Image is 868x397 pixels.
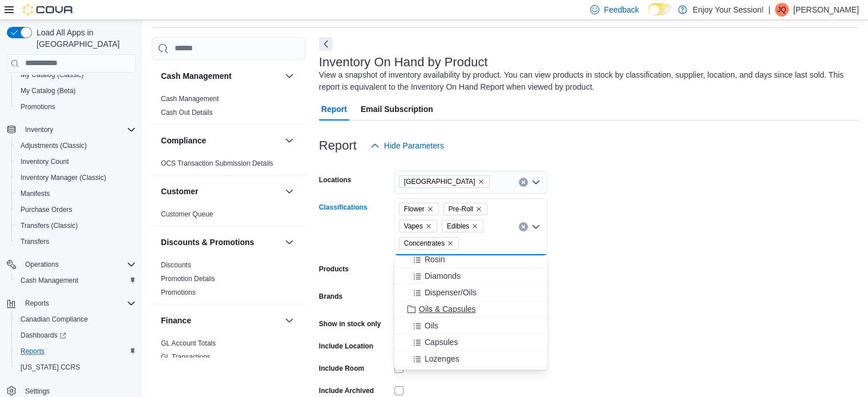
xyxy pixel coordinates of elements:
span: My Catalog (Beta) [16,84,136,98]
button: Diamonds [394,268,547,284]
button: Compliance [282,134,296,147]
span: Inventory Count [21,157,69,166]
button: Cash Management [282,69,296,83]
span: Inventory Manager (Classic) [16,171,136,185]
span: Inventory [25,125,53,134]
span: Adjustments (Classic) [16,139,136,153]
button: Customer [161,186,280,197]
p: Enjoy Your Session! [693,3,764,17]
label: Locations [319,175,352,185]
a: Discounts [161,261,191,269]
button: Capsules [394,334,547,351]
span: Concentrates [399,237,459,250]
button: Purchase Orders [11,202,140,218]
button: Inventory Count [11,154,140,170]
span: Promotion Details [161,274,215,283]
span: Cash Out Details [161,108,213,117]
span: Feedback [604,4,639,15]
h3: Report [319,139,357,153]
h3: Discounts & Promotions [161,236,254,248]
button: Cash Management [11,272,140,288]
span: Cash Management [161,94,219,103]
span: Dispenser/Oils [425,287,477,298]
label: Include Archived [319,386,374,395]
button: Compliance [161,135,280,146]
button: Oils [394,318,547,334]
span: Reports [21,347,45,356]
span: GL Transactions [161,352,211,362]
a: GL Transactions [161,353,211,361]
div: Compliance [152,157,305,175]
span: Pre-Roll [449,203,473,215]
a: My Catalog (Classic) [16,68,88,82]
span: Promotions [21,102,55,111]
button: Dispenser/Oils [394,284,547,301]
button: Canadian Compliance [11,311,140,327]
a: GL Account Totals [161,339,216,347]
span: GL Account Totals [161,339,216,348]
a: [US_STATE] CCRS [16,360,84,374]
button: Inventory [21,123,58,137]
img: Cova [23,4,74,15]
span: Transfers [16,235,136,248]
button: Lozenges [394,351,547,367]
span: Manifests [21,189,50,198]
a: Purchase Orders [16,203,77,216]
button: Finance [282,314,296,327]
button: Discounts & Promotions [161,236,280,248]
span: Cash Management [16,274,136,287]
button: Manifests [11,186,140,202]
span: My Catalog (Beta) [21,86,76,95]
button: Reports [21,296,54,310]
a: Promotions [161,288,196,296]
span: Washington CCRS [16,360,136,374]
button: Operations [2,256,140,272]
a: My Catalog (Beta) [16,84,80,98]
button: Close list of options [531,222,540,231]
label: Brands [319,292,342,301]
label: Products [319,264,349,274]
a: Promotion Details [161,275,215,283]
a: Cash Management [161,95,219,103]
a: Reports [16,344,49,358]
button: Remove London North from selection in this group [478,178,485,185]
span: Promotions [16,100,136,114]
button: Finance [161,315,280,326]
span: Dashboards [16,328,136,342]
span: Rosin [425,254,445,265]
button: My Catalog (Beta) [11,83,140,99]
button: Remove Pre-Roll from selection in this group [475,206,482,212]
button: [US_STATE] CCRS [11,359,140,375]
a: OCS Transaction Submission Details [161,159,273,167]
a: Dashboards [11,327,140,343]
span: My Catalog (Classic) [16,68,136,82]
div: Jessica Quenneville [775,3,789,17]
span: Diamonds [425,270,461,282]
button: Transfers [11,234,140,250]
button: Discounts & Promotions [282,235,296,249]
span: Concentrates [404,238,445,249]
span: Settings [25,387,50,396]
a: Inventory Manager (Classic) [16,171,111,185]
span: Email Subscription [361,98,433,121]
span: Transfers (Classic) [21,221,78,230]
p: [PERSON_NAME] [793,3,859,17]
span: Transfers [21,237,49,246]
div: Cash Management [152,92,305,124]
a: Customer Queue [161,210,213,218]
a: Promotions [16,100,60,114]
span: Report [321,98,347,121]
button: Rosin [394,251,547,268]
button: Inventory Manager (Classic) [11,170,140,186]
span: Canadian Compliance [16,312,136,326]
span: Load All Apps in [GEOGRAPHIC_DATA] [32,27,136,50]
a: Inventory Count [16,155,74,169]
div: Customer [152,207,305,226]
button: Promotions [11,99,140,115]
span: Customer Queue [161,210,213,219]
span: Reports [21,296,136,310]
h3: Customer [161,186,198,197]
input: Dark Mode [648,3,672,15]
span: Hide Parameters [384,140,444,151]
button: Remove Edibles from selection in this group [471,223,478,230]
